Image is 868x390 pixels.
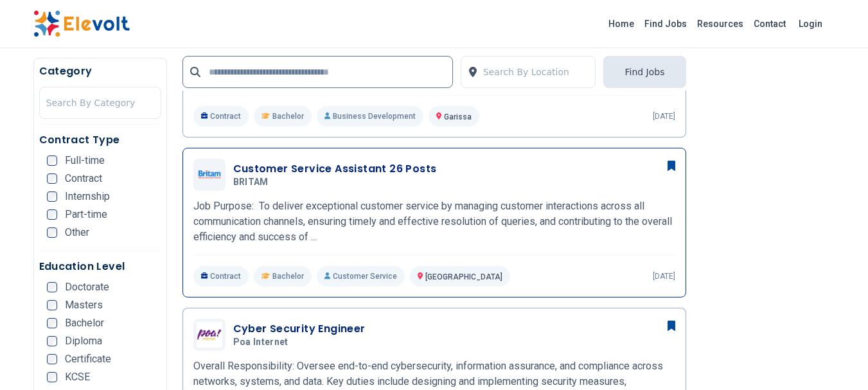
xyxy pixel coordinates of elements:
[47,155,57,166] input: Full-time
[425,272,502,281] span: [GEOGRAPHIC_DATA]
[39,132,161,148] h5: Contract Type
[233,161,437,177] h3: Customer Service Assistant 26 Posts
[65,372,90,382] span: KCSE
[65,354,111,364] span: Certificate
[65,300,103,310] span: Masters
[65,282,109,292] span: Doctorate
[272,271,304,281] span: Bachelor
[47,173,57,184] input: Contract
[47,336,57,346] input: Diploma
[653,271,675,281] p: [DATE]
[47,227,57,238] input: Other
[193,266,249,287] p: Contract
[47,300,57,310] input: Masters
[193,159,675,287] a: BRITAMCustomer Service Assistant 26 PostsBRITAMJob Purpose: To deliver exceptional customer servi...
[653,111,675,121] p: [DATE]
[444,112,472,121] span: Garissa
[233,337,288,348] span: Poa Internet
[603,56,686,88] button: Find Jobs
[65,227,89,238] span: Other
[65,336,102,346] span: Diploma
[47,372,57,382] input: KCSE
[65,155,105,166] span: Full-time
[65,173,102,184] span: Contract
[603,13,639,34] a: Home
[748,13,791,34] a: Contact
[317,266,405,287] p: Customer Service
[47,354,57,364] input: Certificate
[233,177,269,188] span: BRITAM
[193,106,249,127] p: Contract
[33,10,130,37] img: Elevolt
[47,191,57,202] input: Internship
[197,322,222,348] img: Poa Internet
[39,64,161,79] h5: Category
[65,318,104,328] span: Bachelor
[47,282,57,292] input: Doctorate
[65,209,107,220] span: Part-time
[272,111,304,121] span: Bachelor
[39,259,161,274] h5: Education Level
[317,106,423,127] p: Business Development
[804,328,868,390] iframe: Chat Widget
[65,191,110,202] span: Internship
[47,209,57,220] input: Part-time
[233,321,366,337] h3: Cyber Security Engineer
[639,13,692,34] a: Find Jobs
[197,170,222,179] img: BRITAM
[791,11,830,37] a: Login
[47,318,57,328] input: Bachelor
[692,13,748,34] a: Resources
[193,199,675,245] p: Job Purpose: To deliver exceptional customer service by managing customer interactions across all...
